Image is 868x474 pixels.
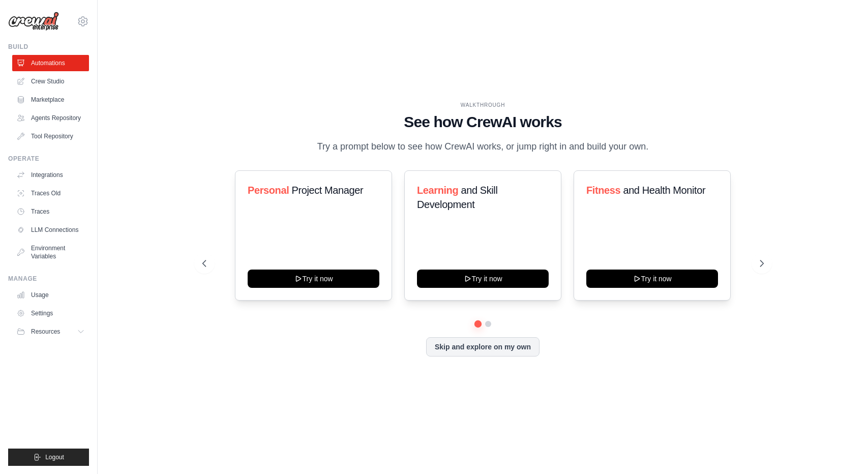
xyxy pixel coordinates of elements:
[12,240,89,264] a: Environment Variables
[12,203,89,220] a: Traces
[291,185,363,196] span: Project Manager
[623,185,706,196] span: and Health Monitor
[8,275,89,283] div: Manage
[12,323,89,340] button: Resources
[45,453,64,461] span: Logout
[8,12,59,31] img: Logo
[12,55,89,71] a: Automations
[12,92,89,108] a: Marketplace
[248,270,379,288] button: Try it now
[417,185,497,210] span: and Skill Development
[202,113,764,131] h1: See how CrewAI works
[8,155,89,163] div: Operate
[417,270,549,288] button: Try it now
[12,185,89,201] a: Traces Old
[12,222,89,238] a: LLM Connections
[248,185,289,196] span: Personal
[12,305,89,321] a: Settings
[426,337,540,357] button: Skip and explore on my own
[586,270,718,288] button: Try it now
[31,328,60,336] span: Resources
[12,167,89,183] a: Integrations
[8,43,89,51] div: Build
[586,185,620,196] span: Fitness
[12,287,89,303] a: Usage
[12,128,89,144] a: Tool Repository
[12,110,89,126] a: Agents Repository
[12,73,89,90] a: Crew Studio
[202,101,764,109] div: WALKTHROUGH
[417,185,458,196] span: Learning
[312,139,654,154] p: Try a prompt below to see how CrewAI works, or jump right in and build your own.
[8,449,89,466] button: Logout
